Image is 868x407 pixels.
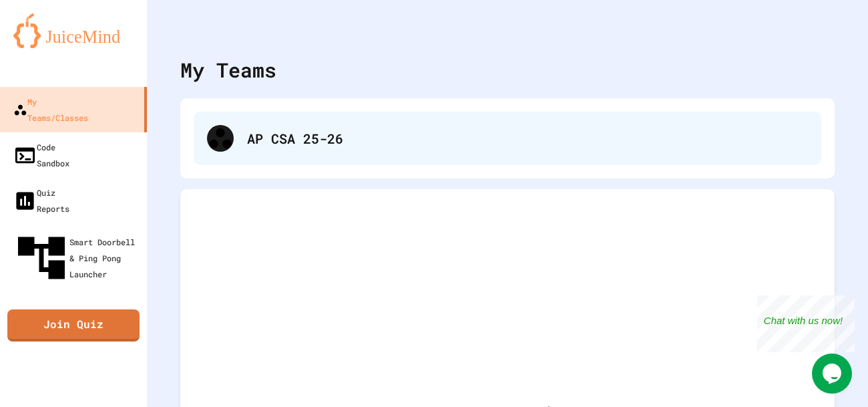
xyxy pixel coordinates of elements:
div: AP CSA 25-26 [194,112,821,165]
div: Code Sandbox [13,139,69,171]
img: logo-orange.svg [13,13,134,48]
div: My Teams [180,55,276,85]
div: Quiz Reports [13,184,69,217]
div: AP CSA 25-26 [247,128,808,148]
div: Smart Doorbell & Ping Pong Launcher [13,230,142,286]
iframe: chat widget [757,295,855,352]
div: My Teams/Classes [13,94,88,126]
iframe: chat widget [812,354,855,394]
a: Join Quiz [7,309,140,342]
